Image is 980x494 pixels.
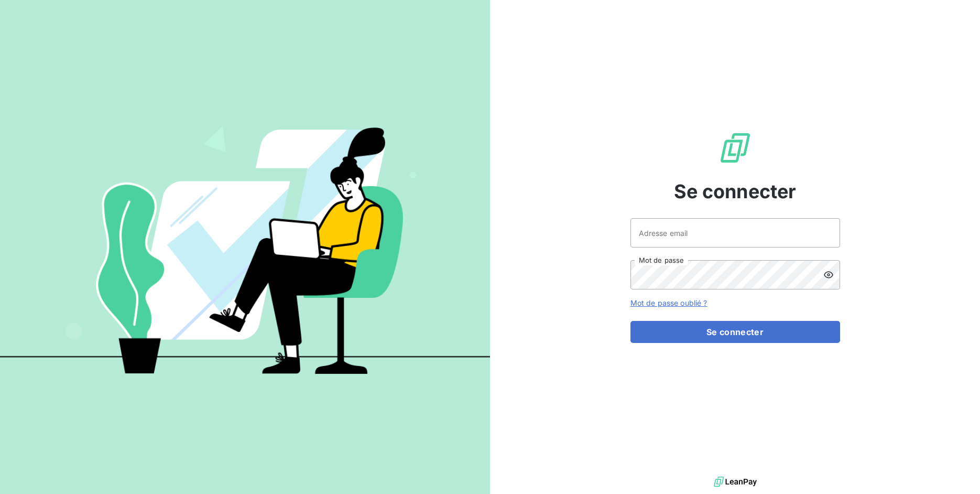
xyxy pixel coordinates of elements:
[674,177,797,206] span: Se connecter
[714,474,757,490] img: logo
[630,298,707,307] a: Mot de passe oublié ?
[718,131,752,165] img: Logo LeanPay
[630,218,840,248] input: placeholder
[630,321,840,343] button: Se connecter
